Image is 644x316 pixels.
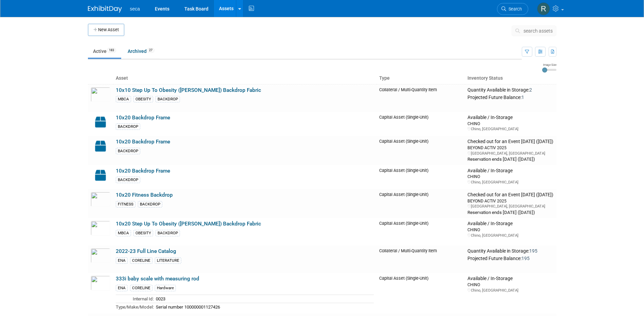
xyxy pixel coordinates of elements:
[521,95,524,100] span: 1
[467,145,553,151] div: BEYOND ACTIV 2025
[376,189,465,218] td: Capital Asset (Single-Unit)
[529,248,537,254] span: 195
[523,28,553,34] span: search assets
[467,93,553,101] div: Projected Future Balance:
[376,245,465,273] td: Collateral / Multi-Quantity Item
[138,201,162,208] div: BACKDROP
[467,180,553,185] div: Chino, [GEOGRAPHIC_DATA]
[116,177,140,183] div: BACKDROP
[88,6,122,13] img: ExhibitDay
[130,257,152,264] div: CORELINE
[116,96,131,102] div: MBCA
[467,248,553,254] div: Quantity Available in Storage:
[154,303,374,311] td: Serial number 100000001127426
[467,126,553,132] div: Chino, [GEOGRAPHIC_DATA]
[467,139,553,145] div: Checked out for an Event [DATE] ([DATE])
[467,115,553,121] div: Available / In-Storage
[467,174,553,179] div: CHINO
[116,303,154,311] td: Type/Make/Model:
[512,25,556,36] button: search assets
[467,198,553,204] div: BEYOND ACTIV 2025
[376,84,465,112] td: Collateral / Multi-Quantity Item
[467,282,553,288] div: CHINO
[154,295,374,303] td: 0023
[130,6,140,12] span: seca
[497,3,528,15] a: Search
[116,201,135,208] div: FITNESS
[376,112,465,136] td: Capital Asset (Single-Unit)
[116,115,170,121] a: 10x20 Backdrop Frame
[467,168,553,174] div: Available / In-Storage
[467,87,553,93] div: Quantity Available in Storage:
[147,48,154,53] span: 27
[130,285,152,291] div: CORELINE
[376,273,465,313] td: Capital Asset (Single-Unit)
[107,48,116,53] span: 183
[116,230,131,236] div: MBCA
[116,221,261,227] a: 10x20 Step Up To Obesity ([PERSON_NAME]) Backdrop Fabric
[116,248,176,254] a: 2022-23 Full Line Catalog
[91,115,110,130] img: Capital-Asset-Icon-2.png
[529,87,532,93] span: 2
[133,96,153,102] div: OBESITY
[113,73,377,84] th: Asset
[467,288,553,293] div: Chino, [GEOGRAPHIC_DATA]
[91,139,110,154] img: Capital-Asset-Icon-2.png
[467,233,553,238] div: Chino, [GEOGRAPHIC_DATA]
[467,276,553,282] div: Available / In-Storage
[467,209,553,216] div: Reservation ends [DATE] ([DATE])
[91,168,110,183] img: Capital-Asset-Icon-2.png
[155,230,180,236] div: BACKDROP
[155,96,180,102] div: BACKDROP
[123,45,160,58] a: Archived27
[116,123,140,130] div: BACKDROP
[116,168,170,174] a: 10x20 Backdrop Frame
[88,24,124,36] button: New Asset
[116,148,140,154] div: BACKDROP
[521,256,530,261] span: 195
[116,87,261,93] a: 10x10 Step Up To Obesity ([PERSON_NAME]) Backdrop Fabric
[116,192,173,198] a: 10x20 Fitness Backdrop
[116,139,170,145] a: 10x20 Backdrop Frame
[467,221,553,227] div: Available / In-Storage
[376,73,465,84] th: Type
[467,151,553,156] div: [GEOGRAPHIC_DATA], [GEOGRAPHIC_DATA]
[116,276,199,282] a: 333i baby scale with measuring rod
[467,254,553,262] div: Projected Future Balance:
[133,230,153,236] div: OBESITY
[116,257,128,264] div: ENA
[467,192,553,198] div: Checked out for an Event [DATE] ([DATE])
[116,285,128,291] div: ENA
[467,156,553,162] div: Reservation ends [DATE] ([DATE])
[155,285,176,291] div: Hardware
[467,121,553,126] div: CHINO
[506,6,522,12] span: Search
[376,136,465,165] td: Capital Asset (Single-Unit)
[88,45,121,58] a: Active183
[467,204,553,209] div: [GEOGRAPHIC_DATA], [GEOGRAPHIC_DATA]
[537,2,550,15] img: Rachel Jordan
[467,227,553,233] div: CHINO
[116,295,154,303] td: Internal Id:
[542,63,556,67] div: Image Size
[376,165,465,190] td: Capital Asset (Single-Unit)
[155,257,181,264] div: LITERATURE
[376,218,465,245] td: Capital Asset (Single-Unit)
